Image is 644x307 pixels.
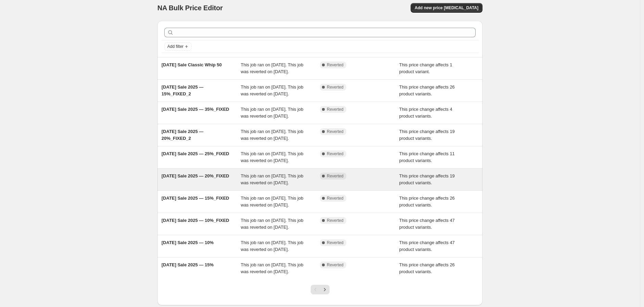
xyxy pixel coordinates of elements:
span: Reverted [327,151,344,157]
span: This job ran on [DATE]. This job was reverted on [DATE]. [241,218,304,230]
span: This price change affects 26 product variants. [399,84,455,96]
span: Add new price [MEDICAL_DATA] [415,5,478,11]
button: Next [320,285,330,294]
span: This price change affects 47 product variants. [399,240,455,252]
span: Reverted [327,262,344,268]
span: This job ran on [DATE]. This job was reverted on [DATE]. [241,129,304,141]
span: [DATE] Sale Classic Whip 50 [162,62,222,67]
span: Reverted [327,240,344,245]
span: This price change affects 19 product variants. [399,173,455,185]
nav: Pagination [311,285,330,294]
span: Reverted [327,196,344,201]
span: This job ran on [DATE]. This job was reverted on [DATE]. [241,240,304,252]
span: NA Bulk Price Editor [157,4,223,12]
span: [DATE] Sale 2025 — 20%_FIXED [162,173,229,178]
span: Reverted [327,62,344,68]
span: This job ran on [DATE]. This job was reverted on [DATE]. [241,84,304,96]
span: [DATE] Sale 2025 — 20%_FIXED_2 [162,129,204,141]
span: This job ran on [DATE]. This job was reverted on [DATE]. [241,107,304,119]
button: Add filter [164,42,192,51]
span: This price change affects 4 product variants. [399,107,452,119]
span: Reverted [327,173,344,179]
span: [DATE] Sale 2025 — 15% [162,262,214,267]
span: Reverted [327,218,344,223]
span: This job ran on [DATE]. This job was reverted on [DATE]. [241,151,304,163]
span: This price change affects 26 product variants. [399,262,455,274]
span: This price change affects 47 product variants. [399,218,455,230]
span: Reverted [327,107,344,112]
button: Add new price [MEDICAL_DATA] [411,3,482,13]
span: Reverted [327,84,344,90]
span: [DATE] Sale 2025 — 25%_FIXED [162,151,229,156]
span: This job ran on [DATE]. This job was reverted on [DATE]. [241,196,304,208]
span: Add filter [167,44,183,49]
span: This job ran on [DATE]. This job was reverted on [DATE]. [241,173,304,185]
span: This price change affects 11 product variants. [399,151,455,163]
span: [DATE] Sale 2025 — 15%_FIXED [162,196,229,201]
span: [DATE] Sale 2025 — 10% [162,240,214,245]
span: This job ran on [DATE]. This job was reverted on [DATE]. [241,62,304,74]
span: Reverted [327,129,344,134]
span: This price change affects 1 product variant. [399,62,452,74]
span: [DATE] Sale 2025 — 35%_FIXED [162,107,229,112]
span: [DATE] Sale 2025 — 15%_FIXED_2 [162,84,204,96]
span: This price change affects 26 product variants. [399,196,455,208]
span: This price change affects 19 product variants. [399,129,455,141]
span: [DATE] Sale 2025 — 10%_FIXED [162,218,229,223]
span: This job ran on [DATE]. This job was reverted on [DATE]. [241,262,304,274]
